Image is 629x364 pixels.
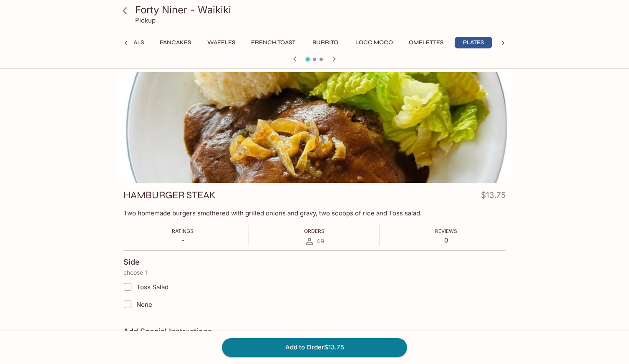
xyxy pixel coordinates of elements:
[304,228,325,234] span: Orders
[247,37,300,48] button: French Toast
[135,16,156,24] p: Pickup
[481,189,506,205] h4: $13.75
[455,37,492,48] button: Plates
[136,301,152,308] span: None
[316,237,324,245] span: 49
[118,72,511,183] div: HAMBURGER STEAK
[172,236,194,244] p: -
[435,228,457,234] span: Reviews
[435,236,457,244] p: 0
[404,37,448,48] button: Omelettes
[351,37,398,48] button: Loco Moco
[155,37,196,48] button: Pancakes
[123,209,506,217] p: Two homemade burgers smothered with grilled onions and gravy, two scoops of rice and Toss salad.
[123,258,140,267] h4: Side
[136,283,169,291] span: Toss Salad
[307,37,344,48] button: Burrito
[123,269,506,276] p: choose 1
[123,189,216,202] h3: HAMBURGER STEAK
[123,327,506,336] h4: Add Special Instructions
[202,37,240,48] button: Waffles
[135,3,508,16] h3: Forty Niner - Waikiki
[222,338,407,356] button: Add to Order$13.75
[172,228,194,234] span: Ratings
